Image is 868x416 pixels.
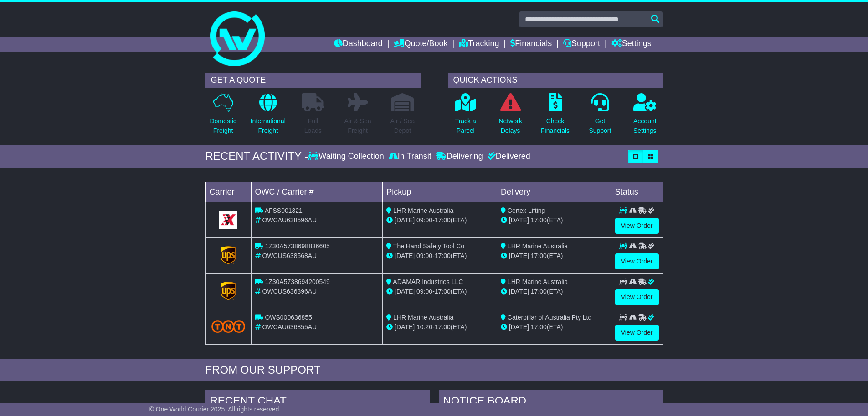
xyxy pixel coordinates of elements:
span: 09:00 [416,288,432,295]
div: (ETA) [501,216,607,225]
span: 1Z30A5738694200549 [265,278,329,285]
td: OWC / Carrier # [251,182,383,202]
span: [DATE] [509,216,529,224]
td: Status [611,182,663,202]
span: 17:00 [435,288,451,295]
td: Carrier [205,182,251,202]
span: LHR Marine Australia [393,314,453,321]
div: Delivering [434,152,485,162]
td: Delivery [497,182,611,202]
img: GetCarrierServiceLogo [221,282,236,300]
div: - (ETA) [386,287,493,296]
a: GetSupport [588,93,611,141]
span: Caterpillar of Australia Pty Ltd [508,314,591,321]
a: NetworkDelays [498,93,522,141]
span: ADAMAR Industries LLC [393,278,463,285]
span: [DATE] [395,252,415,259]
span: 17:00 [435,216,451,224]
span: 17:00 [435,323,451,331]
div: GET A QUOTE [205,73,421,88]
div: Delivered [485,152,530,162]
div: FROM OUR SUPPORT [205,363,663,377]
span: 17:00 [531,252,547,259]
div: Waiting Collection [308,152,386,162]
div: RECENT CHAT [205,390,430,415]
a: AccountSettings [633,93,657,141]
div: QUICK ACTIONS [448,73,663,88]
a: View Order [615,325,659,341]
span: 17:00 [531,288,547,295]
a: Settings [611,37,652,52]
p: Get Support [589,116,611,136]
span: OWS000636855 [265,314,312,321]
span: 1Z30A5738698836605 [265,242,329,250]
div: - (ETA) [386,216,493,225]
p: Domestic Freight [210,116,236,136]
img: GetCarrierServiceLogo [219,211,237,229]
span: LHR Marine Australia [393,207,453,214]
a: Quote/Book [394,37,447,52]
td: Pickup [383,182,497,202]
p: International Freight [251,116,286,136]
span: [DATE] [509,323,529,331]
span: 17:00 [531,216,547,224]
span: © One World Courier 2025. All rights reserved. [149,405,281,413]
p: Check Financials [541,116,570,136]
p: Air & Sea Freight [344,116,371,136]
span: 09:00 [416,252,432,259]
a: View Order [615,218,659,234]
p: Network Delays [498,116,522,136]
a: CheckFinancials [540,93,570,141]
div: (ETA) [501,322,607,332]
a: Financials [510,37,552,52]
img: GetCarrierServiceLogo [221,246,236,264]
a: View Order [615,289,659,305]
p: Track a Parcel [455,116,476,136]
div: RECENT ACTIVITY - [205,150,308,163]
a: Support [563,37,600,52]
span: 09:00 [416,216,432,224]
div: - (ETA) [386,251,493,261]
div: (ETA) [501,251,607,261]
a: DomesticFreight [209,93,236,141]
span: 17:00 [435,252,451,259]
p: Account Settings [633,116,657,136]
span: AFSS001321 [265,207,303,214]
a: Track aParcel [455,93,477,141]
div: - (ETA) [386,322,493,332]
a: InternationalFreight [250,93,286,141]
span: [DATE] [395,323,415,331]
a: Tracking [459,37,499,52]
div: In Transit [386,152,434,162]
span: LHR Marine Australia [508,278,568,285]
span: [DATE] [509,288,529,295]
span: [DATE] [395,216,415,224]
img: TNT_Domestic.png [211,320,246,332]
div: (ETA) [501,287,607,296]
span: Certex Lifting [508,207,545,214]
a: Dashboard [334,37,383,52]
span: LHR Marine Australia [508,242,568,250]
span: 17:00 [531,323,547,331]
span: OWCUS636396AU [262,288,317,295]
span: The Hand Safety Tool Co [393,242,464,250]
div: NOTICE BOARD [439,390,663,415]
span: OWCAU638596AU [262,216,317,224]
p: Air / Sea Depot [390,116,415,136]
p: Full Loads [302,116,324,136]
span: [DATE] [509,252,529,259]
span: [DATE] [395,288,415,295]
span: OWCAU636855AU [262,323,317,331]
a: View Order [615,253,659,269]
span: 10:20 [416,323,432,331]
span: OWCUS638568AU [262,252,317,259]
